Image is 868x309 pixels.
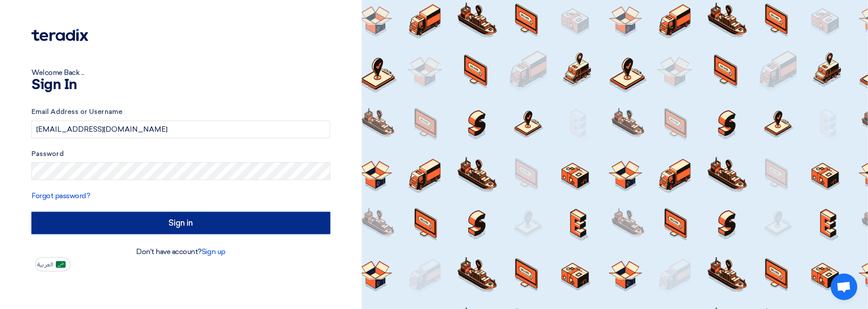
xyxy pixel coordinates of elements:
[35,257,70,271] button: العربية
[31,246,330,257] div: Don't have account?
[202,247,226,256] a: Sign up
[31,67,330,78] div: Welcome Back ...
[37,262,53,268] span: العربية
[31,149,330,159] label: Password
[56,261,66,268] img: ar-AR.png
[831,274,857,300] div: Open chat
[31,29,88,41] img: Teradix logo
[31,78,330,92] h1: Sign In
[31,121,330,138] input: Enter your business email or username
[31,107,330,117] label: Email Address or Username
[31,212,330,234] input: Sign in
[31,192,90,200] a: Forgot password?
